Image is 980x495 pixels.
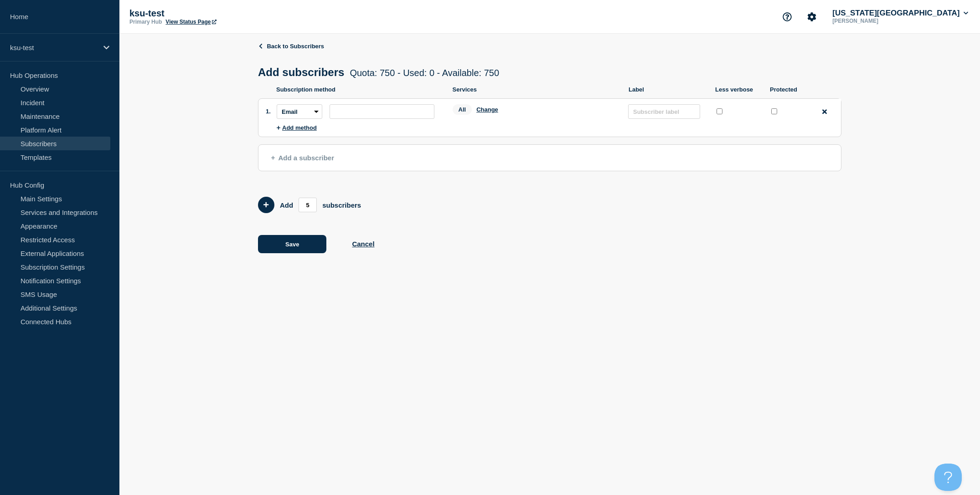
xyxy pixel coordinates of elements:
[628,104,700,119] input: Subscriber label
[280,201,293,209] p: Add
[277,124,317,131] button: Add method
[258,144,841,171] button: Add a subscriber
[271,154,334,162] span: Add a subscriber
[802,7,821,26] button: Account settings
[453,86,620,93] p: Services
[715,86,761,93] p: Less verbose
[322,201,361,209] p: subscribers
[276,86,444,93] p: Subscription method
[10,44,98,51] p: ksu-test
[165,19,216,25] a: View Status Page
[129,8,312,19] p: ksu-test
[258,235,326,253] button: Save
[299,198,317,212] input: Add members count
[258,43,324,50] a: Back to Subscribers
[453,104,472,115] span: All
[770,86,806,93] p: Protected
[266,108,271,115] span: 1.
[771,108,777,114] input: protected checkbox
[830,18,925,24] p: [PERSON_NAME]
[350,68,499,78] span: Quota: 750 - Used: 0 - Available: 750
[830,9,970,18] button: [US_STATE][GEOGRAPHIC_DATA]
[330,104,434,119] input: subscription-address
[629,86,706,93] p: Label
[717,108,722,114] input: less verbose checkbox
[934,464,962,491] iframe: Help Scout Beacon - Open
[258,197,274,213] button: Add 5 team members
[778,7,797,26] button: Support
[129,19,162,25] p: Primary Hub
[352,240,374,248] button: Cancel
[258,66,499,79] h1: Add subscribers
[476,106,498,113] button: Change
